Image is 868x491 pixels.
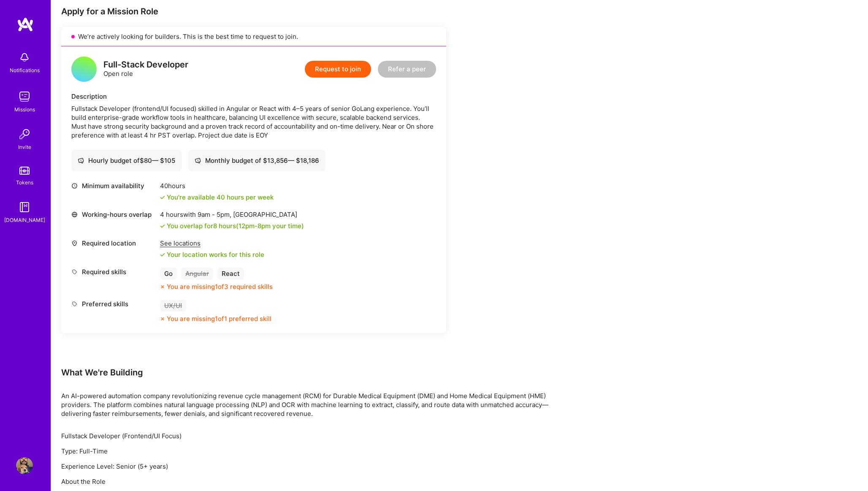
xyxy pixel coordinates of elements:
div: Working-hours overlap [71,210,156,219]
img: Invite [16,126,33,143]
i: icon Check [160,252,165,257]
i: icon Cash [195,157,201,164]
div: Description [71,92,436,101]
i: icon CloseOrange [160,316,165,321]
p: An AI-powered automation company revolutionizing revenue cycle management (RCM) for Durable Medic... [61,391,568,418]
i: icon Check [160,195,165,200]
div: Full-Stack Developer [103,60,188,69]
div: You overlap for 8 hours ( your time) [167,221,304,230]
div: Missions [14,105,35,114]
p: Type: Full-Time [61,447,568,456]
div: You are missing 1 of 1 preferred skill [167,314,271,323]
i: icon Check [160,224,165,229]
img: guide book [16,199,33,216]
div: Angular [181,267,213,280]
div: You are missing 1 of 3 required skills [167,282,273,291]
p: Fullstack Developer (Frontend/UI Focus) [61,432,568,440]
img: User Avatar [16,457,33,474]
div: [DOMAIN_NAME] [4,216,45,224]
div: You're available 40 hours per week [160,193,274,202]
img: logo [17,17,34,32]
div: Apply for a Mission Role [61,6,446,17]
div: Notifications [10,66,40,75]
div: See locations [160,239,264,248]
span: 9am - 5pm , [196,210,233,219]
div: Invite [18,143,31,151]
div: We’re actively looking for builders. This is the best time to request to join. [61,27,446,46]
i: icon Tag [71,301,78,307]
p: Experience Level: Senior (5+ years) [61,462,568,471]
div: Tokens [16,178,33,187]
div: Your location works for this role [160,250,264,259]
div: 40 hours [160,181,274,190]
img: teamwork [16,88,33,105]
div: Monthly budget of $ 13,856 — $ 18,186 [195,156,319,165]
button: Refer a peer [378,61,436,78]
div: Go [160,267,177,280]
p: About the Role [61,477,568,486]
i: icon Location [71,240,78,246]
img: tokens [19,167,30,175]
img: bell [16,49,33,66]
div: React [217,267,244,280]
i: icon Clock [71,183,78,189]
div: Open role [103,60,188,78]
div: Hourly budget of $ 80 — $ 105 [78,156,175,165]
i: icon Tag [71,269,78,275]
i: icon Cash [78,157,84,164]
button: Request to join [305,61,371,78]
div: UX/UI [160,299,186,312]
div: 4 hours with [GEOGRAPHIC_DATA] [160,210,304,219]
i: icon CloseOrange [160,284,165,289]
i: icon World [71,211,78,218]
div: Required skills [71,267,156,276]
span: 12pm - 8pm [239,222,271,230]
div: Fullstack Developer (frontend/UI focused) skilled in Angular or React with 4–5 years of senior Go... [71,104,436,140]
div: What We're Building [61,367,568,378]
div: Minimum availability [71,181,156,190]
div: Preferred skills [71,299,156,308]
div: Required location [71,239,156,248]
